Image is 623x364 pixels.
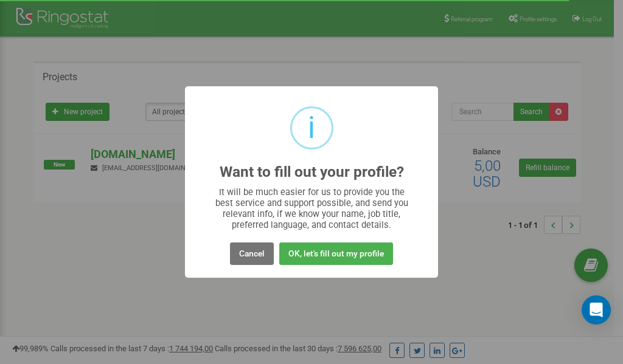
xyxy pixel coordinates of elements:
[209,187,414,230] div: It will be much easier for us to provide you the best service and support possible, and send you ...
[220,164,404,180] h2: Want to fill out your profile?
[279,242,393,265] button: OK, let's fill out my profile
[230,242,274,265] button: Cancel
[308,108,315,148] div: i
[582,295,611,325] div: Open Intercom Messenger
